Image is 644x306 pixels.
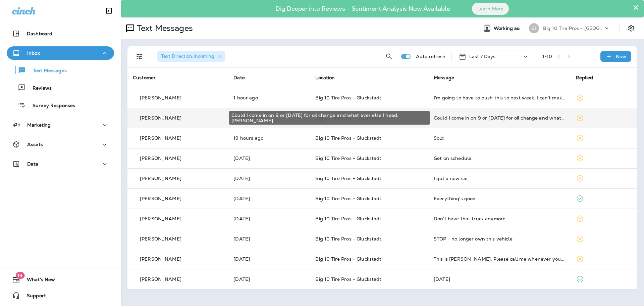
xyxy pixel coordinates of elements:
[100,4,118,17] button: Collapse Sidebar
[616,54,626,59] p: New
[434,236,565,242] div: STOP - no longer own this vehicle
[494,26,522,31] span: Working as:
[140,196,181,201] p: [PERSON_NAME]
[140,276,181,282] p: [PERSON_NAME]
[7,27,114,40] button: Dashboard
[543,26,603,31] p: Big 10 Tire Pros - [GEOGRAPHIC_DATA]
[434,135,565,141] div: Sold
[382,50,396,63] button: Search Messages
[434,216,565,221] div: Don't have that truck anymore
[542,54,552,59] div: 1 - 10
[7,98,114,112] button: Survey Responses
[27,142,43,147] p: Assets
[434,75,454,81] span: Message
[7,273,114,286] button: 19What's New
[315,195,381,202] span: Big 10 Tire Pros - Gluckstadt
[140,135,181,141] p: [PERSON_NAME]
[140,176,181,181] p: [PERSON_NAME]
[233,196,305,201] p: Sep 29, 2025 10:22 AM
[233,176,305,181] p: Sep 30, 2025 10:29 AM
[229,111,430,125] div: Could I come in on 9 or [DATE] for oil change and what ever else I need. [PERSON_NAME]
[233,216,305,221] p: Sep 27, 2025 10:33 AM
[315,236,381,242] span: Big 10 Tire Pros - Gluckstadt
[233,256,305,262] p: Sep 25, 2025 05:29 PM
[469,54,496,59] p: Last 7 Days
[529,23,539,33] div: B1
[233,156,305,161] p: Oct 1, 2025 03:59 AM
[434,196,565,201] div: Everything's good
[140,216,181,221] p: [PERSON_NAME]
[434,95,565,100] div: I'm going to have to push this to next week. I can't make it Friday anymore.
[315,95,381,101] span: Big 10 Tire Pros - Gluckstadt
[315,175,381,181] span: Big 10 Tire Pros - Gluckstadt
[233,276,305,282] p: Sep 25, 2025 09:19 AM
[161,53,214,59] span: Text Direction : Incoming
[26,68,67,74] p: Text Messages
[256,8,470,10] p: Dig Deeper into Reviews - Sentiment Analysis Now Available
[233,236,305,242] p: Sep 26, 2025 07:10 PM
[27,50,40,56] p: Inbox
[140,256,181,262] p: [PERSON_NAME]
[315,75,335,81] span: Location
[233,135,305,141] p: Oct 1, 2025 01:50 PM
[15,272,24,279] span: 19
[157,51,225,62] div: Text Direction:Incoming
[625,22,637,34] button: Settings
[140,236,181,242] p: [PERSON_NAME]
[20,293,46,301] span: Support
[434,176,565,181] div: I got a new car
[7,46,114,60] button: Inbox
[434,156,565,161] div: Get on schedule
[315,216,381,222] span: Big 10 Tire Pros - Gluckstadt
[7,289,114,302] button: Support
[27,122,51,128] p: Marketing
[7,118,114,132] button: Marketing
[7,138,114,151] button: Assets
[7,81,114,95] button: Reviews
[434,256,565,262] div: This is Josephine Browning. Please call me whenever you can.
[315,155,381,161] span: Big 10 Tire Pros - Gluckstadt
[140,95,181,100] p: [PERSON_NAME]
[315,276,381,282] span: Big 10 Tire Pros - Gluckstadt
[134,23,193,33] p: Text Messages
[633,2,639,13] button: Close
[7,157,114,171] button: Data
[233,95,305,100] p: Oct 2, 2025 07:58 AM
[27,161,39,167] p: Data
[20,277,55,285] span: What's New
[434,115,565,121] div: Could I come in on 9 or 10 of October for oil change and what ever else I need. Mattie Mosley
[27,31,52,36] p: Dashboard
[133,50,146,63] button: Filters
[7,63,114,77] button: Text Messages
[315,256,381,262] span: Big 10 Tire Pros - Gluckstadt
[233,75,245,81] span: Date
[140,115,181,121] p: [PERSON_NAME]
[434,276,565,282] div: Today
[416,54,446,59] p: Auto refresh
[26,103,75,109] p: Survey Responses
[315,135,381,141] span: Big 10 Tire Pros - Gluckstadt
[140,156,181,161] p: [PERSON_NAME]
[26,85,52,92] p: Reviews
[576,75,593,81] span: Replied
[472,3,509,15] button: Learn More
[133,75,156,81] span: Customer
